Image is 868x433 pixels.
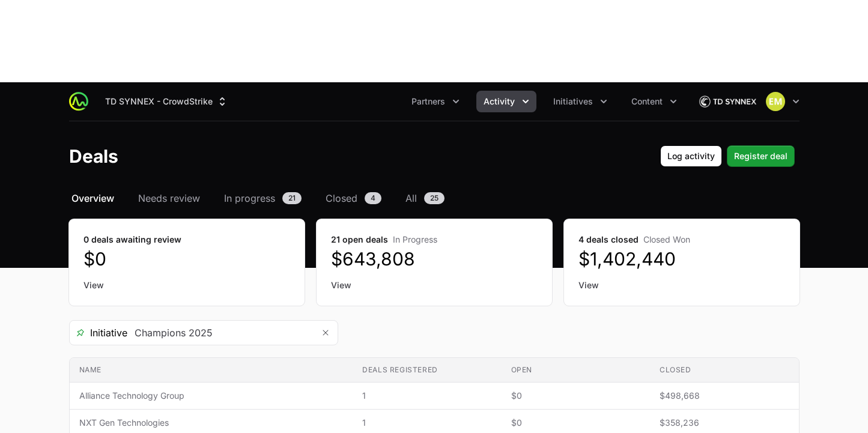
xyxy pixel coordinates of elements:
span: Initiative [70,326,127,340]
button: Activity [476,91,536,112]
span: Initiatives [553,95,593,107]
span: $0 [511,390,640,402]
img: ActivitySource [69,92,88,111]
dt: 0 deals awaiting review [83,234,290,246]
nav: Deals navigation [69,191,800,205]
span: 21 [282,192,302,204]
img: Eric Mingus [766,92,785,111]
button: Log activity [660,145,722,167]
span: In Progress [393,234,437,244]
a: View [83,279,290,291]
span: $0 [511,417,640,429]
a: Needs review [136,191,202,205]
div: Activity menu [476,91,536,112]
span: 4 [365,192,381,204]
span: Needs review [138,191,200,205]
button: Initiatives [546,91,615,112]
span: Overview [71,191,114,205]
th: Open [502,358,650,383]
span: In progress [224,191,275,205]
button: Register deal [727,145,795,167]
span: $498,668 [660,390,789,402]
div: Partners menu [404,91,467,112]
span: Content [631,95,663,107]
span: Alliance Technology Group [79,390,344,402]
span: $358,236 [660,417,789,429]
button: TD SYNNEX - CrowdStrike [98,91,235,112]
span: 25 [424,192,445,204]
span: Activity [484,95,515,107]
div: Supplier switch menu [98,91,235,112]
span: 1 [362,417,491,429]
a: Overview [69,191,117,205]
div: Main navigation [88,91,684,112]
span: All [405,191,417,205]
dt: 21 open deals [331,234,538,246]
dd: $1,402,440 [578,248,785,270]
th: Name [70,358,353,383]
span: Log activity [667,149,715,163]
dd: $0 [83,248,290,270]
span: Closed Won [643,234,690,244]
a: View [331,279,538,291]
button: Remove [314,321,338,345]
button: Partners [404,91,467,112]
th: Deals registered [353,358,501,383]
img: TD SYNNEX [699,89,756,114]
input: Search initiatives [127,321,314,345]
a: View [578,279,785,291]
div: Content menu [624,91,684,112]
button: Content [624,91,684,112]
a: Closed4 [323,191,384,205]
span: 1 [362,390,491,402]
h1: Deals [69,145,118,167]
th: Closed [650,358,798,383]
div: Initiatives menu [546,91,615,112]
dd: $643,808 [331,248,538,270]
dt: 4 deals closed [578,234,785,246]
span: NXT Gen Technologies [79,417,344,429]
a: In progress21 [222,191,304,205]
span: Closed [326,191,357,205]
span: Register deal [734,149,788,163]
a: All25 [403,191,447,205]
span: Partners [411,95,445,107]
div: Primary actions [660,145,795,167]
